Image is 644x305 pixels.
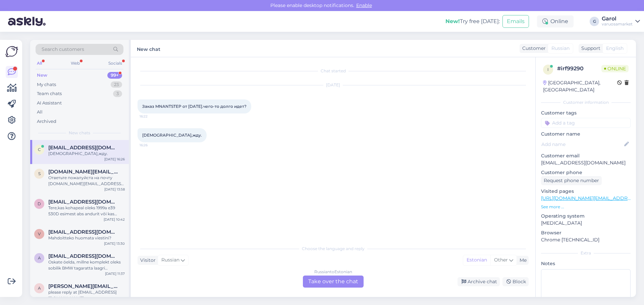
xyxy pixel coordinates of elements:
div: 99+ [107,72,122,79]
span: Ckakuntanya@gmail.com [48,145,118,151]
span: ayuzefovsky@yahoo.com [48,283,118,289]
div: please reply at [EMAIL_ADDRESS][DOMAIN_NAME] [48,289,125,301]
p: Operating system [541,213,631,220]
div: 3 [113,90,122,97]
div: Block [502,277,529,286]
p: Customer tags [541,109,631,117]
div: Customer information [541,99,631,105]
p: Visited pages [541,188,631,195]
span: [DEMOGRAPHIC_DATA],жду. [142,133,202,138]
div: Team chats [37,90,62,97]
div: Chat started [138,68,529,74]
span: s [38,171,41,176]
span: Online [601,65,629,72]
div: Oskate öelda, millne komplekt oleks sobilik BMW tagaratta laagri vahetuseks? Laagri siseläbimõõt ... [48,259,125,271]
div: Me [517,257,527,264]
span: a [38,286,41,291]
div: Tere,kas kohapeal oleks 1999a e39 530D esimest abs andurit või kas oleks võimalik tellida tänaseks? [48,205,125,217]
img: Askly Logo [5,45,18,58]
div: Support [579,45,600,52]
p: Browser [541,229,631,236]
div: G [590,17,599,26]
p: Customer name [541,131,631,138]
div: Take over the chat [303,276,364,288]
div: [GEOGRAPHIC_DATA], [GEOGRAPHIC_DATA] [543,79,617,93]
span: v [38,231,41,236]
div: Archived [37,118,56,125]
div: [DATE] 11:37 [105,271,125,276]
p: [EMAIL_ADDRESS][DOMAIN_NAME] [541,159,631,166]
span: Search customers [42,46,84,53]
span: C [38,147,41,152]
p: [MEDICAL_DATA] [541,220,631,227]
span: arriba2103@gmail.com [48,253,118,259]
span: Russian [161,256,179,264]
span: Enable [354,2,374,8]
div: Visitor [138,257,156,264]
div: Archive chat [458,277,500,286]
div: Socials [107,59,123,68]
span: savkor.auto@gmail.com [48,169,118,175]
div: [DATE] 13:58 [104,187,125,192]
div: [DATE] [138,82,529,88]
div: [DEMOGRAPHIC_DATA],жду. [48,151,125,157]
div: My chats [37,81,56,88]
div: Mahdoitteko huomata viestini? [48,235,125,241]
div: Request phone number [541,176,602,185]
div: Try free [DATE]: [445,17,500,25]
div: [DATE] 16:26 [104,157,125,162]
a: Garolvaruosamarket [602,16,640,27]
div: Russian to Estonian [314,269,352,275]
div: [DATE] 13:30 [104,241,125,246]
span: 16:22 [140,114,165,119]
span: d [38,201,41,206]
p: See more ... [541,204,631,210]
p: Notes [541,260,631,267]
div: [DATE] 10:42 [104,217,125,222]
div: # irf99290 [557,65,601,73]
div: All [36,59,43,68]
b: New! [445,18,460,24]
span: 16:26 [140,143,165,148]
p: Customer email [541,152,631,159]
p: Customer phone [541,169,631,176]
span: English [606,45,624,52]
span: vjalkanen@gmail.com [48,229,118,235]
button: Emails [502,15,529,28]
div: varuosamarket [602,21,633,27]
input: Add name [541,141,623,148]
div: Web [69,59,81,68]
span: Other [494,257,508,263]
span: danielmarkultcak61@gmail.com [48,199,118,205]
div: Online [537,15,574,27]
span: New chats [69,130,90,136]
div: All [37,109,43,116]
span: i [547,67,549,72]
div: Garol [602,16,633,21]
div: AI Assistant [37,100,62,106]
span: Russian [551,45,570,52]
div: 23 [111,81,122,88]
span: Заказ MNANTSTEP от [DATE].чего-то долго идет? [142,104,247,109]
div: Customer [520,45,546,52]
div: New [37,72,47,79]
div: Choose the language and reply [138,246,529,252]
label: New chat [137,44,160,53]
p: Chrome [TECHNICAL_ID] [541,236,631,243]
div: Extra [541,250,631,256]
input: Add a tag [541,118,631,128]
div: Estonian [463,255,490,265]
span: a [38,255,41,260]
div: Ответьте пожалуйста на почту [DOMAIN_NAME][EMAIL_ADDRESS][DOMAIN_NAME] [48,175,125,187]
